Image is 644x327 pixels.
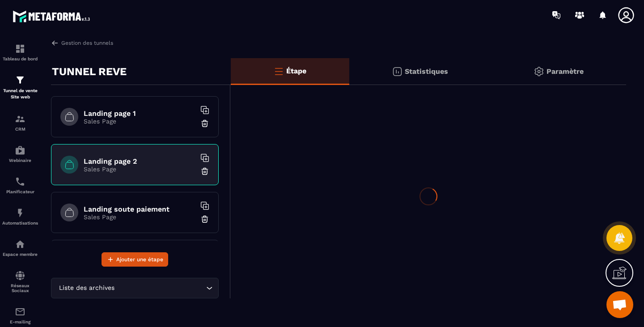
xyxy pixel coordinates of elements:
a: formationformationTableau de bord [2,37,38,68]
img: scheduler [15,176,25,187]
img: arrow [51,39,59,47]
a: schedulerschedulerPlanificateur [2,170,38,201]
span: Ajouter une étape [116,255,163,264]
p: Planificateur [2,189,38,194]
h6: Landing page 2 [84,157,195,166]
a: automationsautomationsWebinaire [2,138,38,170]
img: social-network [15,270,25,281]
a: Gestion des tunnels [51,39,113,47]
img: automations [15,239,25,250]
p: Statistiques [405,67,448,76]
img: automations [15,208,25,218]
h6: Landing soute paiement [84,205,195,213]
a: automationsautomationsEspace membre [2,232,38,263]
a: social-networksocial-networkRéseaux Sociaux [2,263,38,300]
img: trash [200,215,209,224]
p: Espace membre [2,252,38,257]
img: trash [200,167,209,176]
p: TUNNEL REVE [52,63,127,81]
img: formation [15,75,25,85]
img: setting-gr.5f69749f.svg [534,66,544,77]
p: Sales Page [84,118,195,125]
div: Ouvrir le chat [606,291,633,318]
img: stats.20deebd0.svg [392,66,402,77]
button: Ajouter une étape [102,252,168,267]
p: Tunnel de vente Site web [2,88,38,100]
input: Search for option [116,283,204,293]
img: formation [15,43,25,54]
img: trash [200,119,209,128]
img: email [15,306,25,317]
p: Réseaux Sociaux [2,283,38,293]
a: formationformationTunnel de vente Site web [2,68,38,107]
div: Search for option [51,278,219,298]
a: automationsautomationsAutomatisations [2,201,38,232]
p: Tableau de bord [2,56,38,61]
img: automations [15,145,25,156]
img: logo [13,8,93,25]
p: Paramètre [547,67,584,76]
a: formationformationCRM [2,107,38,138]
p: Webinaire [2,158,38,163]
p: CRM [2,127,38,132]
p: E-mailing [2,319,38,324]
p: Automatisations [2,221,38,225]
img: formation [15,114,25,124]
h6: Landing page 1 [84,109,195,118]
p: Sales Page [84,166,195,173]
span: Liste des archives [57,283,116,293]
p: Sales Page [84,213,195,221]
p: Étape [286,67,306,75]
img: bars-o.4a397970.svg [273,66,284,76]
